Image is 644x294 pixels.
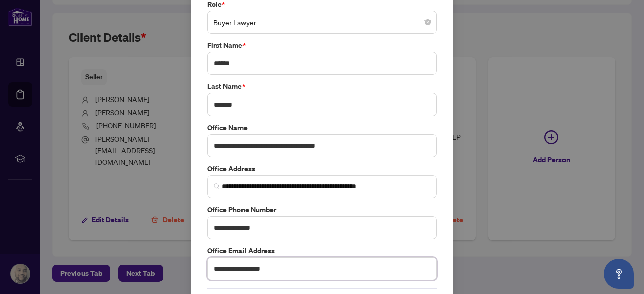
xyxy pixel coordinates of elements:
[207,81,437,92] label: Last Name
[207,204,437,215] label: Office Phone Number
[207,40,437,51] label: First Name
[207,163,437,174] label: Office Address
[207,245,437,256] label: Office Email Address
[207,122,437,133] label: Office Name
[604,259,634,289] button: Open asap
[213,13,431,32] span: Buyer Lawyer
[214,183,220,189] img: search_icon
[425,19,431,25] span: close-circle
